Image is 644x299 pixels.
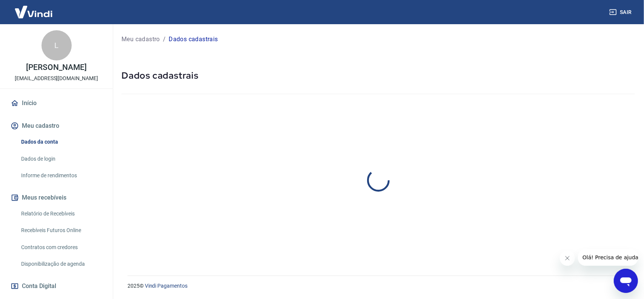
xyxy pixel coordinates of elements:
[145,283,188,289] a: Vindi Pagamentos
[9,278,104,294] button: Conta Digital
[608,5,635,19] button: Sair
[614,269,638,293] iframe: Botão para abrir a janela de mensagens
[18,240,104,255] a: Contratos com credores
[169,35,218,44] p: Dados cadastrais
[121,35,160,44] a: Meu cadastro
[163,35,166,44] p: /
[41,30,72,60] div: L
[5,5,63,11] span: Olá! Precisa de ajuda?
[18,134,104,150] a: Dados da conta
[9,189,104,206] button: Meus recebíveis
[560,251,575,266] iframe: Fechar mensagem
[18,223,104,238] a: Recebíveis Futuros Online
[9,118,104,134] button: Meu cadastro
[15,74,98,82] p: [EMAIL_ADDRESS][DOMAIN_NAME]
[578,249,638,266] iframe: Mensagem da empresa
[26,64,86,71] p: [PERSON_NAME]
[9,0,58,23] img: Vindi
[128,282,626,290] p: 2025 ©
[18,168,104,183] a: Informe de rendimentos
[18,256,104,272] a: Disponibilização de agenda
[18,206,104,222] a: Relatório de Recebíveis
[18,151,104,167] a: Dados de login
[121,70,635,82] h5: Dados cadastrais
[9,95,104,112] a: Início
